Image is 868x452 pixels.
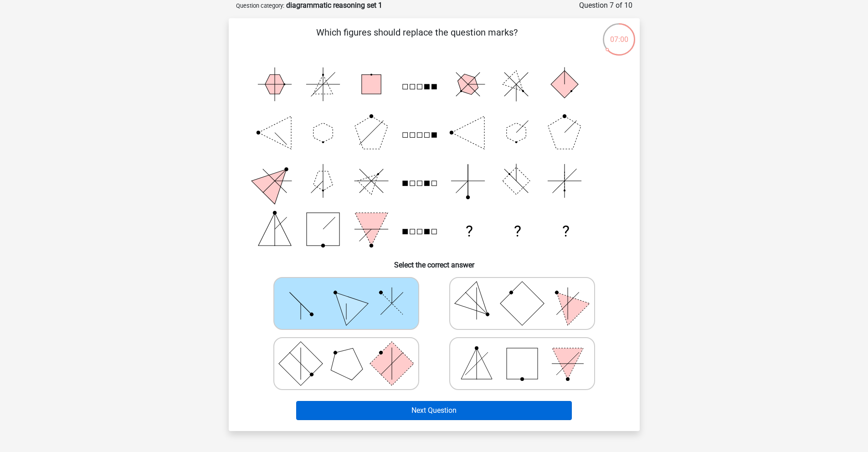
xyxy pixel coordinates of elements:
[286,1,382,10] strong: diagrammatic reasoning set 1
[243,253,625,269] h6: Select the correct answer
[562,222,570,240] text: ?
[514,222,521,240] text: ?
[243,26,591,53] p: Which figures should replace the question marks?
[465,222,473,240] text: ?
[296,401,572,420] button: Next Question
[236,2,284,9] small: Question category:
[602,22,636,45] div: 07:00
